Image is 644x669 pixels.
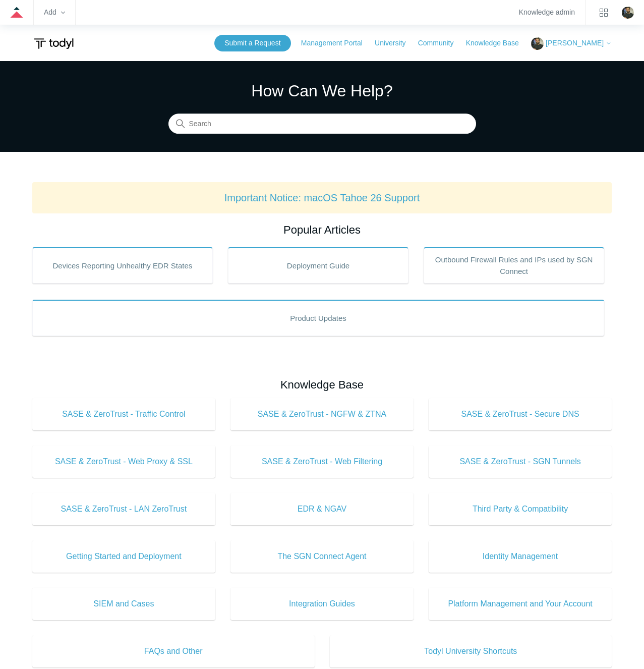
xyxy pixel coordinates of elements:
a: Important Notice: macOS Tahoe 26 Support [224,192,420,203]
span: SASE & ZeroTrust - Web Filtering [246,456,398,468]
img: user avatar [622,7,634,19]
a: SASE & ZeroTrust - Web Proxy & SSL [32,445,215,478]
a: SASE & ZeroTrust - Secure DNS [429,398,612,430]
zd-hc-trigger: Click your profile icon to open the profile menu [622,7,634,19]
span: SIEM and Cases [47,598,200,610]
a: SASE & ZeroTrust - SGN Tunnels [429,445,612,478]
img: Todyl Support Center Help Center home page [32,34,75,53]
h2: Popular Articles [32,221,612,238]
span: FAQs and Other [47,645,300,657]
span: Identity Management [444,550,597,563]
span: [PERSON_NAME] [546,39,604,47]
span: Platform Management and Your Account [444,598,597,610]
a: Getting Started and Deployment [32,540,215,573]
a: SASE & ZeroTrust - LAN ZeroTrust [32,493,215,525]
span: Getting Started and Deployment [47,550,200,563]
zd-hc-trigger: Add [44,10,65,15]
a: Identity Management [429,540,612,573]
span: SASE & ZeroTrust - Traffic Control [47,408,200,420]
a: University [375,38,416,48]
a: Community [418,38,464,48]
span: SASE & ZeroTrust - LAN ZeroTrust [47,503,200,515]
h1: How Can We Help? [168,79,476,103]
a: Deployment Guide [228,247,408,284]
a: Submit a Request [214,35,290,51]
span: The SGN Connect Agent [246,550,398,563]
span: SASE & ZeroTrust - SGN Tunnels [444,456,597,468]
a: Knowledge Base [466,38,529,48]
button: [PERSON_NAME] [531,37,612,50]
a: Todyl University Shortcuts [330,635,612,667]
a: SASE & ZeroTrust - NGFW & ZTNA [230,398,414,430]
a: Integration Guides [230,588,414,620]
span: EDR & NGAV [246,503,398,515]
a: Devices Reporting Unhealthy EDR States [32,247,213,284]
a: Knowledge admin [519,10,575,15]
a: SASE & ZeroTrust - Web Filtering [230,445,414,478]
a: Platform Management and Your Account [429,588,612,620]
h2: Knowledge Base [32,376,612,393]
a: Management Portal [301,38,373,48]
span: SASE & ZeroTrust - NGFW & ZTNA [246,408,398,420]
a: Product Updates [32,300,604,336]
a: Outbound Firewall Rules and IPs used by SGN Connect [424,247,604,284]
a: Third Party & Compatibility [429,493,612,525]
a: EDR & NGAV [230,493,414,525]
span: Third Party & Compatibility [444,503,597,515]
span: Todyl University Shortcuts [345,645,597,657]
a: The SGN Connect Agent [230,540,414,573]
a: SASE & ZeroTrust - Traffic Control [32,398,215,430]
a: SIEM and Cases [32,588,215,620]
span: SASE & ZeroTrust - Secure DNS [444,408,597,420]
span: Integration Guides [246,598,398,610]
input: Search [168,114,476,134]
span: SASE & ZeroTrust - Web Proxy & SSL [47,456,200,468]
a: FAQs and Other [32,635,315,667]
